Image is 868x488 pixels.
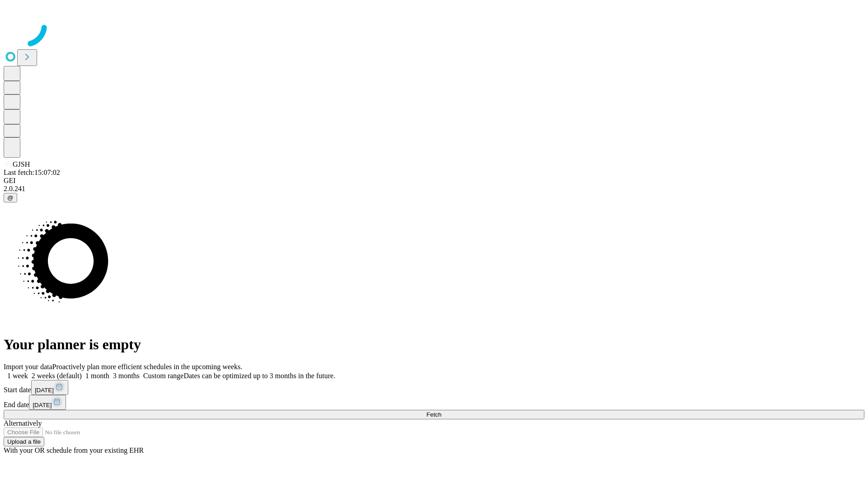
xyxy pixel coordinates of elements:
[32,372,82,380] span: 2 weeks (default)
[4,169,60,176] span: Last fetch: 15:07:02
[7,194,14,201] span: @
[85,372,109,380] span: 1 month
[52,363,242,371] span: Proactively plan more efficient schedules in the upcoming weeks.
[4,177,864,185] div: GEI
[33,402,52,408] span: [DATE]
[4,380,864,395] div: Start date
[4,336,864,353] h1: Your planner is empty
[13,160,30,168] span: GJSH
[7,372,28,380] span: 1 week
[426,411,441,418] span: Fetch
[35,387,54,394] span: [DATE]
[113,372,140,380] span: 3 months
[184,372,335,380] span: Dates can be optimized up to 3 months in the future.
[143,372,184,380] span: Custom range
[4,419,42,427] span: Alternatively
[4,446,144,454] span: With your OR schedule from your existing EHR
[31,380,68,395] button: [DATE]
[4,395,864,410] div: End date
[4,410,864,419] button: Fetch
[4,185,864,193] div: 2.0.241
[4,193,17,202] button: @
[4,363,52,371] span: Import your data
[4,437,44,446] button: Upload a file
[29,395,66,410] button: [DATE]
